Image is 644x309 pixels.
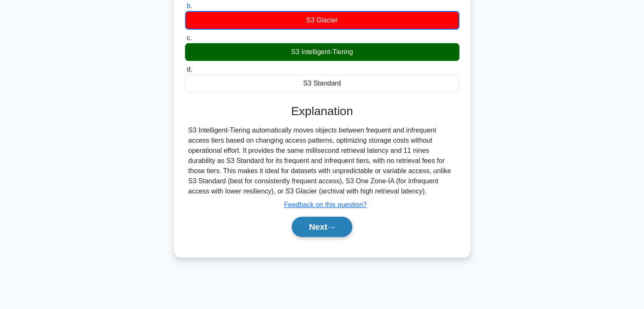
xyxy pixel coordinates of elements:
div: S3 Intelligent-Tiering automatically moves objects between frequent and infrequent access tiers b... [188,125,456,196]
div: S3 Intelligent-Tiering [185,43,459,61]
h3: Explanation [190,104,454,119]
span: b. [187,2,192,9]
a: Feedback on this question? [284,201,367,208]
button: Next [292,217,352,237]
span: d. [187,66,192,73]
span: c. [187,34,192,41]
div: S3 Standard [185,74,459,92]
div: S3 Glacier [185,11,459,30]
